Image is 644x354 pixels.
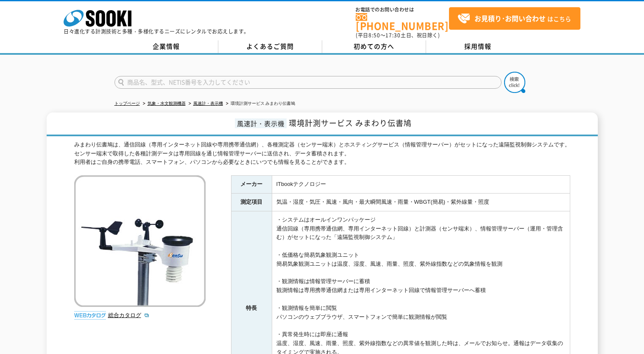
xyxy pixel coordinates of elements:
[74,311,106,320] img: webカタログ
[224,99,296,108] li: 環境計測サービス みまわり伝書鳩
[114,101,140,106] a: トップページ
[356,7,449,12] span: お電話でのお問い合わせは
[356,13,449,31] a: [PHONE_NUMBER]
[449,7,580,30] a: お見積り･お問い合わせはこちら
[457,12,571,25] span: はこちら
[218,40,322,53] a: よくあるご質問
[231,194,272,211] th: 測定項目
[231,176,272,194] th: メーカー
[356,31,440,39] span: (平日 ～ 土日、祝日除く)
[108,312,150,318] a: 総合カタログ
[385,31,401,39] span: 17:30
[193,101,223,106] a: 風速計・表示機
[504,72,525,93] img: btn_search.png
[74,175,206,307] img: 環境計測サービス みまわり伝書鳩
[272,176,570,194] td: ITbookテクノロジー
[64,29,249,34] p: 日々進化する計測技術と多種・多様化するニーズにレンタルでお応えします。
[322,40,426,53] a: 初めての方へ
[368,31,380,39] span: 8:50
[289,117,412,129] span: 環境計測サービス みまわり伝書鳩
[426,40,530,53] a: 採用情報
[148,101,186,106] a: 気象・水文観測機器
[474,13,546,23] strong: お見積り･お問い合わせ
[114,40,218,53] a: 企業情報
[354,42,394,51] span: 初めての方へ
[74,140,570,167] div: みまわり伝書鳩は、通信回線（専用インターネット回線や専用携帯通信網）、各種測定器（センサー端末）とホスティングサービス（情報管理サーバー）がセットになった遠隔監視制御システムです。 センサー端末...
[272,194,570,211] td: 気温・湿度・気圧・風速・風向・最大瞬間風速・雨量・WBGT(簡易)・紫外線量・照度
[114,76,502,89] input: 商品名、型式、NETIS番号を入力してください
[235,118,287,128] span: 風速計・表示機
